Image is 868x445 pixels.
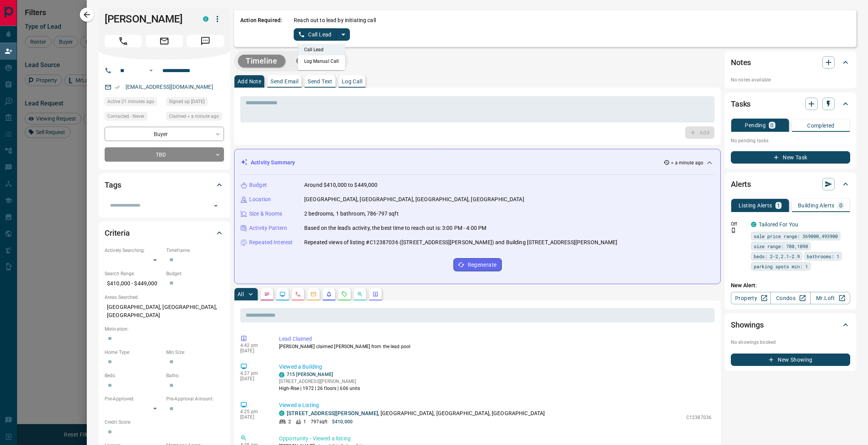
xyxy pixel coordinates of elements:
p: C12387036 [686,414,711,421]
button: Open [210,200,221,211]
p: Log Call [342,79,362,84]
div: Criteria [105,224,224,242]
p: Actively Searching: [105,247,162,254]
div: condos.ca [751,222,756,227]
p: Credit Score: [105,419,224,426]
span: Active 21 minutes ago [107,98,154,105]
button: New Task [731,151,850,164]
p: Action Required: [240,16,282,41]
button: Campaigns [288,55,344,67]
p: Completed [807,123,835,128]
p: Baths: [166,372,224,379]
a: Property [731,292,771,304]
p: 0 [770,122,773,128]
li: Log Manual Call [298,55,345,67]
p: Motivation: [105,326,224,333]
p: Lead Claimed [279,335,711,343]
p: Budget [249,181,267,189]
span: beds: 2-2,2.1-2.9 [754,252,800,260]
p: Around $410,000 to $449,000 [304,181,378,189]
p: High-Rise | 1972 | 26 floors | 606 units [279,385,360,392]
p: Send Email [270,79,298,84]
p: Pending [745,122,766,128]
p: Activity Pattern [249,224,287,232]
a: [STREET_ADDRESS][PERSON_NAME] [287,410,378,416]
p: [PERSON_NAME] claimed [PERSON_NAME] from the lead pool [279,343,711,350]
p: , [GEOGRAPHIC_DATA], [GEOGRAPHIC_DATA], [GEOGRAPHIC_DATA] [287,409,545,417]
p: [GEOGRAPHIC_DATA], [GEOGRAPHIC_DATA], [GEOGRAPHIC_DATA] [105,301,224,322]
button: New Showing [731,354,850,366]
svg: Listing Alerts [326,291,332,297]
p: Send Text [308,79,332,84]
div: Showings [731,316,850,334]
p: Min Size: [166,349,224,356]
div: Activity Summary< a minute ago [241,155,714,170]
span: sale price range: 369000,493900 [754,232,838,240]
p: Reach out to lead by initiating call [294,16,376,24]
p: 2 bedrooms, 1 bathroom, 786-797 sqft [304,210,399,218]
svg: Email Verified [115,85,120,90]
p: Repeated views of listing #C12387036 ([STREET_ADDRESS][PERSON_NAME]) and Building [STREET_ADDRESS... [304,238,618,247]
span: Message [187,35,224,47]
h1: [PERSON_NAME] [105,13,191,25]
svg: Push Notification Only [731,228,736,233]
p: Repeated Interest [249,238,293,247]
span: Contacted - Never [107,112,145,120]
p: Home Type: [105,349,162,356]
p: 1 [303,418,306,425]
p: Size & Rooms [249,210,282,218]
p: Off [731,221,746,228]
span: Call [105,35,142,47]
li: Call Lead [298,44,345,55]
p: 797 sqft [311,418,327,425]
button: Timeline [238,55,285,67]
div: Sat Sep 13 2025 [105,97,162,108]
div: condos.ca [279,372,284,378]
p: $410,000 - $449,000 [105,277,162,290]
span: size range: 708,1098 [754,242,808,250]
p: Search Range: [105,270,162,277]
p: Activity Summary [251,159,295,167]
p: 4:27 pm [240,371,267,376]
svg: Emails [310,291,317,297]
span: bathrooms: 1 [807,252,839,260]
p: Opportunity - Viewed a listing [279,435,711,443]
div: Notes [731,53,850,72]
svg: Opportunities [357,291,363,297]
p: No notes available [731,76,850,83]
h2: Criteria [105,227,130,239]
p: Pre-Approval Amount: [166,395,224,402]
div: Alerts [731,175,850,193]
p: [DATE] [240,414,267,420]
button: Regenerate [453,258,502,271]
p: New Alert: [731,281,850,290]
p: 4:42 pm [240,343,267,348]
div: Tasks [731,95,850,113]
div: Tags [105,176,224,194]
a: [EMAIL_ADDRESS][DOMAIN_NAME] [126,84,213,90]
p: Viewed a Building [279,363,711,371]
p: Location [249,195,271,204]
svg: Notes [264,291,270,297]
a: 715 [PERSON_NAME] [287,372,333,377]
p: Listing Alerts [739,203,772,208]
span: Email [146,35,183,47]
button: Call Lead [294,28,337,41]
div: condos.ca [279,411,284,416]
p: 0 [839,203,842,208]
span: Signed up [DATE] [169,98,205,105]
div: Buyer [105,127,224,141]
p: All [238,291,244,297]
p: Timeframe: [166,247,224,254]
p: Pre-Approved: [105,395,162,402]
p: No showings booked [731,339,850,346]
a: Tailored For You [759,221,798,228]
p: [DATE] [240,348,267,354]
svg: Requests [341,291,348,297]
div: condos.ca [203,16,208,22]
a: Mr.Loft [810,292,850,304]
h2: Tasks [731,98,751,110]
div: split button [294,28,350,41]
p: Areas Searched: [105,294,224,301]
p: No pending tasks [731,135,850,147]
